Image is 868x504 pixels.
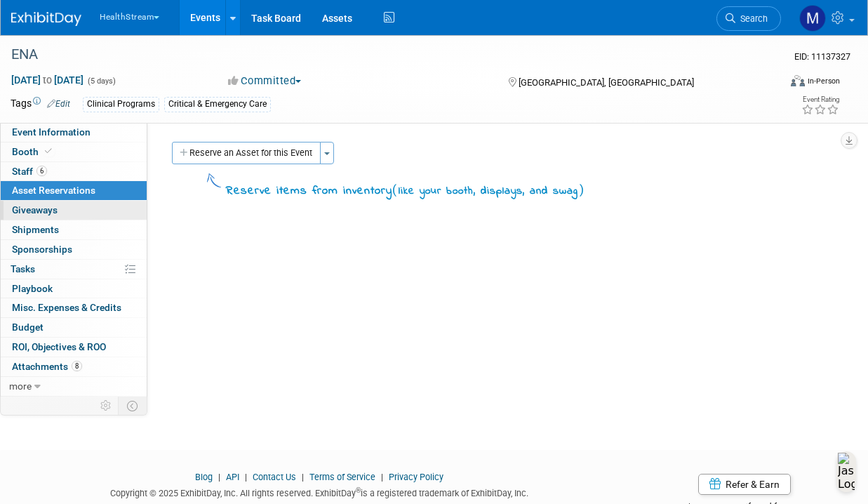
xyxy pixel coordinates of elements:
img: Maya Storry [799,5,826,32]
a: Refer & Earn [698,474,791,495]
span: 6 [36,166,47,176]
span: ( [392,183,399,197]
span: [GEOGRAPHIC_DATA], [GEOGRAPHIC_DATA] [519,77,694,88]
a: Asset Reservations [1,181,147,200]
span: Event ID: 11137327 [794,51,850,62]
a: Attachments8 [1,357,147,376]
span: [DATE] [DATE] [11,74,84,86]
sup: ® [356,486,361,494]
a: Terms of Service [309,472,375,482]
img: ExhibitDay [11,12,81,26]
div: Critical & Emergency Care [164,97,271,112]
div: In-Person [807,76,840,86]
a: Tasks [1,260,147,279]
span: Search [735,13,768,24]
span: Sponsorships [12,244,72,255]
span: (5 days) [86,77,116,86]
a: Misc. Expenses & Credits [1,298,147,317]
span: Tasks [11,263,35,274]
span: to [41,74,54,86]
td: Tags [11,96,70,112]
span: | [215,472,224,482]
a: Shipments [1,220,147,239]
div: Event Rating [801,96,839,103]
span: Attachments [12,361,82,372]
a: Event Information [1,123,147,142]
a: Blog [195,472,213,482]
span: ) [578,183,585,197]
span: like your booth, displays, and swag [399,183,578,199]
button: Committed [223,74,307,88]
a: Budget [1,318,147,337]
a: Booth [1,142,147,161]
a: Playbook [1,279,147,298]
td: Toggle Event Tabs [119,397,147,415]
td: Personalize Event Tab Strip [94,397,119,415]
span: Asset Reservations [12,185,95,196]
a: Giveaways [1,201,147,220]
a: Search [716,6,781,31]
i: Booth reservation complete [45,147,52,155]
div: Copyright © 2025 ExhibitDay, Inc. All rights reserved. ExhibitDay is a registered trademark of Ex... [11,484,627,500]
img: Format-Inperson.png [791,75,805,86]
a: API [226,472,239,482]
a: ROI, Objectives & ROO [1,338,147,357]
span: 8 [72,361,82,371]
span: | [378,472,387,482]
div: Reserve items from inventory [226,181,585,200]
span: Budget [12,321,44,333]
span: more [9,380,32,392]
a: Staff6 [1,162,147,181]
span: Misc. Expenses & Credits [12,302,121,313]
span: Booth [12,146,55,157]
div: Clinical Programs [83,97,159,112]
span: Playbook [12,283,53,294]
span: Shipments [12,224,59,235]
button: Reserve an Asset for this Event [172,142,321,164]
a: Contact Us [253,472,296,482]
span: ROI, Objectives & ROO [12,341,106,352]
a: Privacy Policy [389,472,443,482]
a: more [1,377,147,396]
a: Edit [47,99,70,109]
div: ENA [6,42,769,67]
span: Event Information [12,126,91,138]
a: Sponsorships [1,240,147,259]
span: Giveaways [12,204,58,215]
div: Event Format [719,73,840,94]
span: Staff [12,166,47,177]
span: | [241,472,251,482]
span: | [298,472,307,482]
